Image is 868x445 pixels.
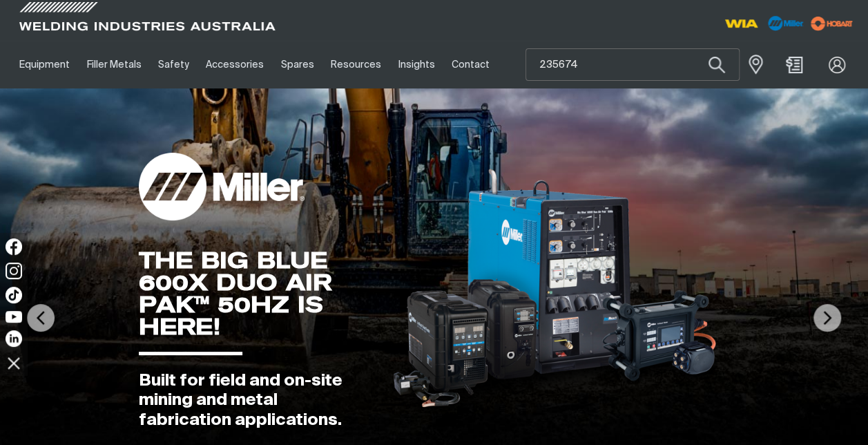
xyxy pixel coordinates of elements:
[11,41,78,88] a: Equipment
[78,41,149,88] a: Filler Metals
[11,41,646,88] nav: Main
[27,304,55,332] img: PrevArrow
[2,351,26,375] img: hide socials
[807,13,857,34] img: miller
[197,41,272,88] a: Accessories
[526,49,739,80] input: Product name or item number...
[139,371,370,430] div: Built for field and on-site mining and metal fabrication applications.
[6,287,22,303] img: TikTok
[6,330,22,347] img: LinkedIn
[389,41,443,88] a: Insights
[784,57,806,73] a: Shopping cart (0 product(s))
[6,311,22,323] img: YouTube
[813,304,841,332] img: NextArrow
[443,41,498,88] a: Contact
[693,48,740,81] button: Search products
[322,41,389,88] a: Resources
[6,263,22,279] img: Instagram
[6,238,22,255] img: Facebook
[139,249,370,338] div: THE BIG BLUE 600X DUO AIR PAK™ 50HZ IS HERE!
[273,41,322,88] a: Spares
[150,41,197,88] a: Safety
